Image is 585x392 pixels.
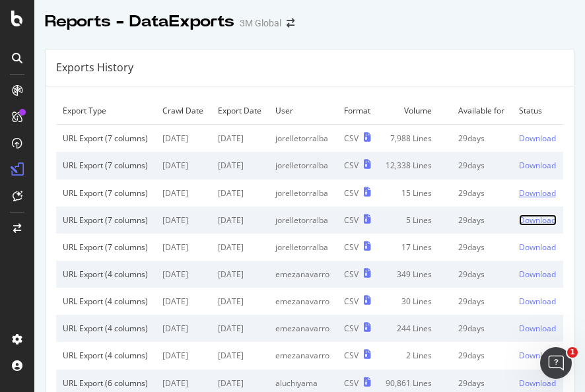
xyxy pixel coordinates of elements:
a: Download [519,269,557,280]
div: URL Export (7 columns) [63,160,149,171]
div: CSV [344,350,359,361]
td: [DATE] [156,261,211,288]
a: Download [519,242,557,253]
div: URL Export (4 columns) [63,296,149,307]
div: CSV [344,377,359,389]
td: emezanavarro [269,288,337,315]
td: 2 Lines [378,342,452,369]
td: 29 days [452,342,512,369]
td: 17 Lines [378,234,452,261]
a: Download [519,214,557,226]
td: 29 days [452,288,512,315]
div: URL Export (4 columns) [63,323,149,334]
td: jorelletorralba [269,180,337,207]
td: Format [337,97,378,125]
a: Download [519,160,557,171]
td: 15 Lines [378,180,452,207]
div: URL Export (7 columns) [63,133,149,144]
div: CSV [344,242,359,253]
div: Download [519,296,556,307]
div: Download [519,269,556,280]
td: Volume [378,97,452,125]
div: Download [519,160,556,171]
div: CSV [344,323,359,334]
div: Download [519,133,556,144]
a: Download [519,323,557,334]
td: [DATE] [211,180,269,207]
div: 3M Global [240,16,281,30]
div: URL Export (6 columns) [63,377,149,389]
td: [DATE] [156,234,211,261]
div: arrow-right-arrow-left [287,18,294,28]
div: Download [519,377,556,389]
td: 12,338 Lines [378,152,452,179]
td: [DATE] [156,288,211,315]
td: jorelletorralba [269,152,337,179]
td: [DATE] [156,342,211,369]
div: Exports History [56,60,133,75]
div: Download [519,242,556,253]
a: Download [519,350,557,361]
div: CSV [344,214,359,226]
td: User [269,97,337,125]
a: Download [519,296,557,307]
td: Export Type [56,97,156,125]
iframe: Intercom live chat [540,347,572,379]
td: Export Date [211,97,269,125]
td: [DATE] [156,180,211,207]
div: Download [519,187,556,199]
td: 29 days [452,234,512,261]
td: 29 days [452,125,512,152]
td: emezanavarro [269,342,337,369]
td: 29 days [452,180,512,207]
td: jorelletorralba [269,234,337,261]
td: jorelletorralba [269,125,337,152]
a: Download [519,133,557,144]
td: 29 days [452,315,512,342]
div: CSV [344,133,359,144]
td: 29 days [452,152,512,179]
td: [DATE] [211,261,269,288]
div: URL Export (7 columns) [63,214,149,226]
td: [DATE] [156,315,211,342]
div: CSV [344,187,359,199]
div: Download [519,323,556,334]
td: [DATE] [156,125,211,152]
td: Crawl Date [156,97,211,125]
td: [DATE] [211,342,269,369]
td: 7,988 Lines [378,125,452,152]
td: Status [512,97,563,125]
td: 349 Lines [378,261,452,288]
div: URL Export (4 columns) [63,350,149,361]
td: jorelletorralba [269,207,337,234]
td: 30 Lines [378,288,452,315]
td: 29 days [452,261,512,288]
div: URL Export (7 columns) [63,242,149,253]
a: Download [519,377,557,389]
td: 5 Lines [378,207,452,234]
td: [DATE] [211,288,269,315]
span: 1 [567,347,578,358]
td: [DATE] [211,152,269,179]
td: [DATE] [211,207,269,234]
td: 29 days [452,207,512,234]
div: URL Export (4 columns) [63,269,149,280]
div: Download [519,350,556,361]
div: CSV [344,269,359,280]
td: [DATE] [156,207,211,234]
div: Reports - DataExports [45,11,234,33]
div: URL Export (7 columns) [63,187,149,199]
div: CSV [344,160,359,171]
td: Available for [452,97,512,125]
div: CSV [344,296,359,307]
td: emezanavarro [269,261,337,288]
td: emezanavarro [269,315,337,342]
td: [DATE] [156,152,211,179]
td: 244 Lines [378,315,452,342]
td: [DATE] [211,125,269,152]
td: [DATE] [211,315,269,342]
a: Download [519,187,557,199]
td: [DATE] [211,234,269,261]
div: Download [519,214,556,226]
